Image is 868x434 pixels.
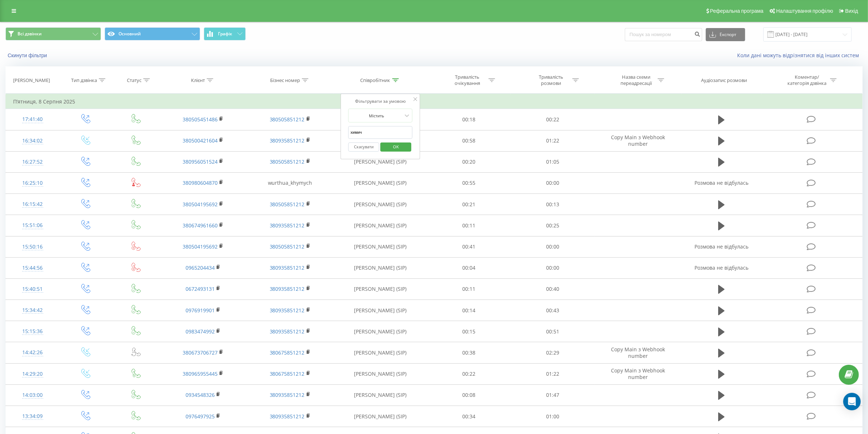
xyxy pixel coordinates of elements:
td: [PERSON_NAME] (SIP) [334,130,427,151]
a: 380505851212 [270,116,305,123]
div: Тип дзвінка [71,77,97,83]
div: Бізнес номер [270,77,300,83]
button: Скасувати [349,142,379,152]
a: 380504195692 [183,243,218,250]
div: Коментар/категорія дзвінка [786,74,828,86]
a: 380673706727 [183,349,218,356]
td: 00:43 [511,300,594,321]
td: П’ятниця, 8 Серпня 2025 [6,94,863,109]
button: Основний [105,27,200,40]
a: 0976497925 [186,413,215,420]
button: Графік [204,27,246,40]
td: [PERSON_NAME] (SIP) [334,109,427,130]
button: OK [380,142,411,152]
td: [PERSON_NAME] (SIP) [334,215,427,236]
a: 380505851212 [270,201,305,208]
div: 14:03:00 [13,388,52,402]
a: 380935851212 [270,307,305,314]
td: 00:00 [511,236,594,257]
a: 380505451486 [183,116,218,123]
span: Розмова не відбулась [694,264,748,271]
a: 0672493131 [186,285,215,292]
td: 00:22 [427,363,511,384]
td: 00:11 [427,278,511,300]
td: Copy Main з Webhook number [595,342,682,363]
div: Аудіозапис розмови [701,77,747,83]
a: 380505851212 [270,243,305,250]
input: Пошук за номером [625,28,702,41]
td: 02:29 [511,342,594,363]
a: 380500421604 [183,137,218,144]
div: 15:51:06 [13,218,52,232]
div: 15:34:42 [13,303,52,317]
a: 380504195692 [183,201,218,208]
td: [PERSON_NAME] (SIP) [334,194,427,215]
td: 01:22 [511,130,594,151]
span: Реферальна програма [710,8,764,14]
button: Скинути фільтри [5,52,51,59]
td: wurthua_khymych [246,172,334,193]
a: 380935851212 [270,413,305,420]
span: Розмова не відбулась [694,243,748,250]
td: [PERSON_NAME] (SIP) [334,151,427,172]
input: Введіть значення [349,126,413,139]
a: 380935851212 [270,285,305,292]
td: Copy Main з Webhook number [595,363,682,384]
div: 15:15:36 [13,324,52,339]
td: 00:00 [511,257,594,278]
td: [PERSON_NAME] (SIP) [334,257,427,278]
button: Експорт [706,28,745,41]
td: 01:22 [511,363,594,384]
a: 380935851212 [270,137,305,144]
td: 00:08 [427,384,511,406]
td: 00:21 [427,194,511,215]
div: 14:42:26 [13,345,52,360]
a: 380675851212 [270,370,305,377]
a: 380935851212 [270,222,305,229]
div: 17:41:40 [13,112,52,126]
div: Тривалість очікування [448,74,487,86]
a: 380675851212 [270,349,305,356]
a: 0934548326 [186,391,215,398]
span: OK [386,141,406,152]
span: Всі дзвінки [17,31,42,37]
td: [PERSON_NAME] (SIP) [334,363,427,384]
div: Фільтрувати за умовою [349,98,413,105]
span: Розмова не відбулась [694,179,748,186]
span: Вихід [845,8,858,14]
a: Коли дані можуть відрізнятися вiд інших систем [737,52,863,59]
a: 380935851212 [270,391,305,398]
td: [PERSON_NAME] (SIP) [334,321,427,342]
td: [PERSON_NAME] (SIP) [334,300,427,321]
td: 00:14 [427,300,511,321]
td: [PERSON_NAME] (SIP) [334,384,427,406]
div: Назва схеми переадресації [617,74,656,86]
div: 15:40:51 [13,282,52,296]
td: 00:34 [427,406,511,427]
a: 380935851212 [270,328,305,335]
td: 00:13 [511,194,594,215]
td: 00:11 [427,215,511,236]
div: Тривалість розмови [532,74,571,86]
td: [PERSON_NAME] (SIP) [334,342,427,363]
div: [PERSON_NAME] [13,77,50,83]
span: Налаштування профілю [776,8,833,14]
div: Open Intercom Messenger [843,393,861,410]
td: 01:00 [511,406,594,427]
td: 01:05 [511,151,594,172]
div: 15:50:16 [13,240,52,254]
td: 00:15 [427,321,511,342]
td: 00:58 [427,130,511,151]
td: 00:04 [427,257,511,278]
a: 0965204434 [186,264,215,271]
a: 380674961660 [183,222,218,229]
td: [PERSON_NAME] (SIP) [334,278,427,300]
div: 16:27:52 [13,155,52,169]
a: 380965955445 [183,370,218,377]
a: 380505851212 [270,158,305,165]
span: Графік [218,31,232,36]
td: 00:41 [427,236,511,257]
td: [PERSON_NAME] (SIP) [334,236,427,257]
div: Клієнт [191,77,205,83]
div: 16:15:42 [13,197,52,211]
